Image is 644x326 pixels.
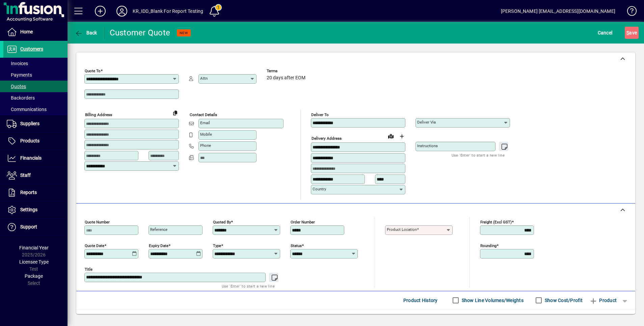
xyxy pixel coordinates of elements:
span: Reports [20,190,37,195]
button: Add [89,5,111,17]
a: Support [3,219,68,236]
span: Product History [403,295,438,306]
mat-label: Title [85,267,92,271]
a: Staff [3,167,68,184]
a: Reports [3,184,68,201]
a: Knowledge Base [622,1,636,23]
span: ave [626,27,637,38]
mat-label: Expiry date [149,243,168,248]
span: Quotes [7,84,26,89]
mat-label: Country [313,187,326,191]
a: Financials [3,150,68,167]
mat-label: Attn [200,76,208,81]
a: Communications [3,104,68,115]
button: Save [625,27,639,39]
mat-label: Order number [291,219,315,224]
span: S [626,30,629,35]
span: Staff [20,172,31,178]
a: Invoices [3,58,68,69]
span: Back [75,30,97,35]
div: [PERSON_NAME] [EMAIL_ADDRESS][DOMAIN_NAME] [501,6,615,17]
mat-label: Freight (excl GST) [480,219,512,224]
button: Choose address [396,131,407,142]
span: Support [20,224,37,229]
a: Home [3,24,68,40]
mat-label: Type [213,243,221,248]
app-page-header-button: Back [68,27,105,39]
span: Backorders [7,95,35,101]
mat-label: Quote number [85,219,110,224]
mat-hint: Use 'Enter' to start a new line [222,282,275,290]
span: Communications [7,107,47,112]
span: Products [20,138,39,143]
button: Product [586,294,620,306]
span: Invoices [7,61,28,66]
div: Customer Quote [110,27,170,38]
mat-label: Quote date [85,243,104,248]
label: Show Line Volumes/Weights [460,297,524,304]
a: Settings [3,201,68,218]
mat-label: Mobile [200,132,212,137]
mat-label: Deliver via [417,120,436,125]
a: Products [3,133,68,150]
span: Financials [20,155,42,161]
span: Payments [7,72,32,78]
mat-label: Reference [150,227,167,232]
span: NEW [180,31,188,35]
span: Cancel [598,27,613,38]
a: Quotes [3,81,68,92]
button: Product History [401,294,440,306]
mat-label: Deliver To [311,112,329,117]
div: KR_IDD_Blank For Report Testing [133,6,203,17]
button: Copy to Delivery address [170,107,181,118]
span: Customers [20,46,43,52]
a: Payments [3,69,68,81]
span: Financial Year [19,245,49,250]
span: 20 days after EOM [267,75,305,81]
mat-label: Status [291,243,302,248]
button: Profile [111,5,133,17]
mat-label: Instructions [417,143,438,148]
mat-hint: Use 'Enter' to start a new line [452,151,505,159]
span: Terms [267,69,307,73]
span: Licensee Type [19,259,49,265]
span: Home [20,29,33,34]
span: Settings [20,207,37,212]
span: Suppliers [20,121,39,126]
label: Show Cost/Profit [543,297,583,304]
a: View on map [385,131,396,141]
mat-label: Email [200,120,210,125]
mat-label: Phone [200,143,211,148]
mat-label: Quoted by [213,219,231,224]
a: Suppliers [3,115,68,132]
button: Cancel [596,27,614,39]
mat-label: Quote To [85,69,101,73]
span: Product [589,295,617,306]
span: Package [25,273,43,279]
button: Back [73,27,99,39]
a: Backorders [3,92,68,104]
mat-label: Product location [387,227,417,232]
mat-label: Rounding [480,243,497,248]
